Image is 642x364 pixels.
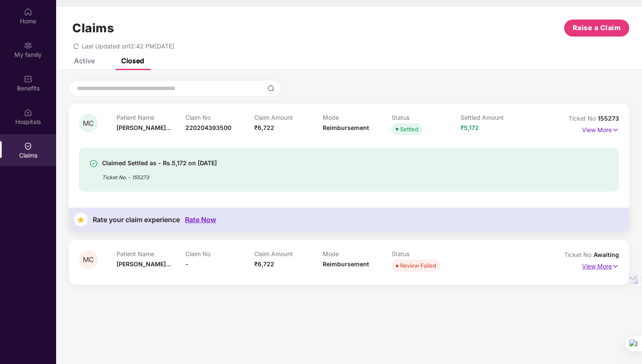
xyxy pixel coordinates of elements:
span: [PERSON_NAME]... [116,124,171,131]
span: Awaiting [594,251,619,258]
span: 220204393500 [185,124,231,131]
span: Last Updated on 12:42 PM[DATE] [82,42,174,50]
p: View More [582,260,619,271]
img: svg+xml;base64,PHN2ZyBpZD0iQmVuZWZpdHMiIHhtbG5zPSJodHRwOi8vd3d3LnczLm9yZy8yMDAwL3N2ZyIgd2lkdGg9Ij... [24,75,32,83]
div: Rate your claim experience [93,216,180,224]
span: ₹5,172 [460,124,479,131]
p: Claim Amount [254,114,323,121]
span: MC [83,120,94,127]
div: Closed [121,56,144,65]
span: ₹6,722 [254,124,274,131]
div: Review Failed [400,261,436,270]
span: Raise a Claim [573,23,621,33]
p: Mode [323,250,392,257]
img: svg+xml;base64,PHN2ZyB4bWxucz0iaHR0cDovL3d3dy53My5vcmcvMjAwMC9zdmciIHdpZHRoPSIzNyIgaGVpZ2h0PSIzNy... [74,213,88,226]
p: Patient Name [116,114,185,121]
p: View More [582,123,619,135]
span: MC [83,256,94,263]
img: svg+xml;base64,PHN2ZyBpZD0iQ2xhaW0iIHhtbG5zPSJodHRwOi8vd3d3LnczLm9yZy8yMDAwL3N2ZyIgd2lkdGg9IjIwIi... [24,142,32,150]
span: Ticket No [568,115,598,122]
span: redo [73,42,79,50]
img: svg+xml;base64,PHN2ZyB4bWxucz0iaHR0cDovL3d3dy53My5vcmcvMjAwMC9zdmciIHdpZHRoPSIxNyIgaGVpZ2h0PSIxNy... [612,262,619,271]
span: - [185,260,188,268]
span: 155273 [598,115,619,122]
img: svg+xml;base64,PHN2ZyB3aWR0aD0iMjAiIGhlaWdodD0iMjAiIHZpZXdCb3g9IjAgMCAyMCAyMCIgZmlsbD0ibm9uZSIgeG... [24,41,32,50]
h1: Claims [72,21,114,35]
p: Patient Name [116,250,185,257]
span: ₹6,722 [254,260,274,268]
p: Status [392,114,460,121]
p: Claim Amount [254,250,323,257]
button: Raise a Claim [564,20,629,37]
span: Reimbursement [323,260,369,268]
p: Claim No [185,114,254,121]
img: svg+xml;base64,PHN2ZyBpZD0iSG9zcGl0YWxzIiB4bWxucz0iaHR0cDovL3d3dy53My5vcmcvMjAwMC9zdmciIHdpZHRoPS... [24,108,32,117]
p: Status [392,250,460,257]
p: Settled Amount [460,114,529,121]
span: Reimbursement [323,124,369,131]
div: Claimed Settled as - Rs.5,172 on [DATE] [102,158,217,168]
img: svg+xml;base64,PHN2ZyBpZD0iU2VhcmNoLTMyeDMyIiB4bWxucz0iaHR0cDovL3d3dy53My5vcmcvMjAwMC9zdmciIHdpZH... [267,85,274,92]
img: svg+xml;base64,PHN2ZyB4bWxucz0iaHR0cDovL3d3dy53My5vcmcvMjAwMC9zdmciIHdpZHRoPSIxNyIgaGVpZ2h0PSIxNy... [612,125,619,135]
p: Claim No [185,250,254,257]
span: [PERSON_NAME]... [116,260,171,268]
div: Ticket No. - 155273 [102,168,217,181]
div: Settled [400,125,418,133]
img: svg+xml;base64,PHN2ZyBpZD0iU3VjY2Vzcy0zMngzMiIgeG1sbnM9Imh0dHA6Ly93d3cudzMub3JnLzIwMDAvc3ZnIiB3aW... [89,159,98,168]
img: svg+xml;base64,PHN2ZyBpZD0iSG9tZSIgeG1sbnM9Imh0dHA6Ly93d3cudzMub3JnLzIwMDAvc3ZnIiB3aWR0aD0iMjAiIG... [24,8,32,16]
p: Mode [323,114,392,121]
span: Ticket No [564,251,594,258]
div: Rate Now [185,216,216,224]
div: Active [74,56,95,65]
